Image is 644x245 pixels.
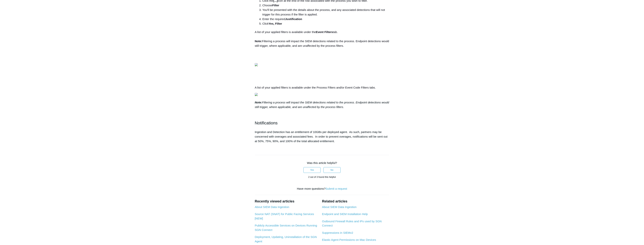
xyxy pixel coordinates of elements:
[255,205,289,209] a: About SIEM Data Ingestion
[255,30,389,47] span: tab. Filtering a process will impact the SIEM detections related to the process. Endpoint detecti...
[326,187,347,190] a: Submit a request
[255,199,318,204] h2: Recently viewed articles
[322,238,376,241] a: Elastic Agent Permissions on Mac Devices
[255,85,389,90] p: A list of your applied filters is available under the Process Filters and/or Event Code Filters t...
[255,187,389,191] div: Have more questions?
[272,4,279,7] span: Filter
[269,22,282,25] span: Yes, Filter
[262,22,269,25] span: Click
[316,30,333,34] span: Event Filters
[255,212,314,220] a: Source NAT (SNAT) for Public Facing Services [NEW]
[255,30,316,34] span: A list of your applied filters is available under the
[255,101,389,109] em: Filtering a process will impact the SIEM detections related to the process. Endpoint detections w...
[262,4,272,7] span: Choose
[323,167,341,173] button: This article was not helpful
[255,235,317,243] a: Deployment, Updating, Uninstallation of the SGN Agent
[322,220,382,227] a: Outbound Firewall Rules and IPs used by SGN Connect
[255,130,389,143] p: Ingestion and Detection has an entitlement of 10GBs per deployed agent. As such, partners may be ...
[322,199,389,204] h2: Related articles
[255,93,258,96] img: 26763576942227
[262,17,285,21] span: Enter the required
[255,39,262,43] strong: Note:
[303,167,321,173] button: This article was helpful
[322,231,353,234] a: Suppressions in SIEMv2
[322,212,368,216] a: Endpoint and SIEM Installation Help
[307,161,337,164] span: Was this article helpful?
[322,205,356,209] a: About SIEM Data Ingestion
[255,224,317,231] a: Publicly Accessible Services on Devices Running SGN Connect
[255,63,258,66] img: 17403064361107
[285,17,302,21] span: Justification
[308,176,336,178] span: 2 out of 3 found this helpful
[255,101,262,104] strong: Note:
[262,8,385,16] span: You'll be presented with the details about the process, and any associated detections that will n...
[255,120,389,126] h2: Notifications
